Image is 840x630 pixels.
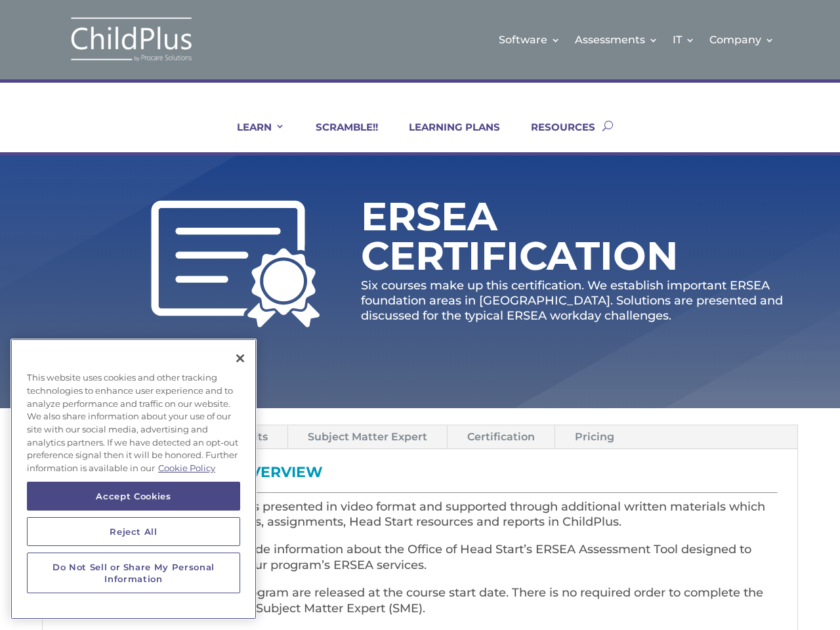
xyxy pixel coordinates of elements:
[27,517,240,546] button: Reject All
[62,499,765,530] span: In each individual unit, content is presented in video format and supported through additional wr...
[288,425,447,448] a: Subject Matter Expert
[361,278,798,324] p: Six courses make up this certification. We establish important ERSEA foundation areas in [GEOGRAP...
[62,542,778,585] p: All units in this certification include information about the Office of Head Start’s ERSEA Assess...
[673,13,695,66] a: IT
[575,13,658,66] a: Assessments
[158,463,215,473] a: More information about your privacy, opens in a new tab
[299,121,378,152] a: SCRAMBLE!!
[555,425,634,448] a: Pricing
[361,197,709,282] h1: ERSEA Certification
[62,465,778,486] h3: ERSEA Certification Overview
[499,13,560,66] a: Software
[709,13,774,66] a: Company
[27,482,240,511] button: Accept Cookies
[226,344,255,373] button: Close
[27,553,240,594] button: Do Not Sell or Share My Personal Information
[514,121,595,152] a: RESOURCES
[10,339,257,619] div: Privacy
[10,339,257,619] div: Cookie banner
[10,365,257,482] div: This website uses cookies and other tracking technologies to enhance user experience and to analy...
[62,585,763,616] span: All units in the ERSEA Online Program are released at the course start date. There is no required...
[448,425,555,448] a: Certification
[392,121,500,152] a: LEARNING PLANS
[220,121,285,152] a: LEARN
